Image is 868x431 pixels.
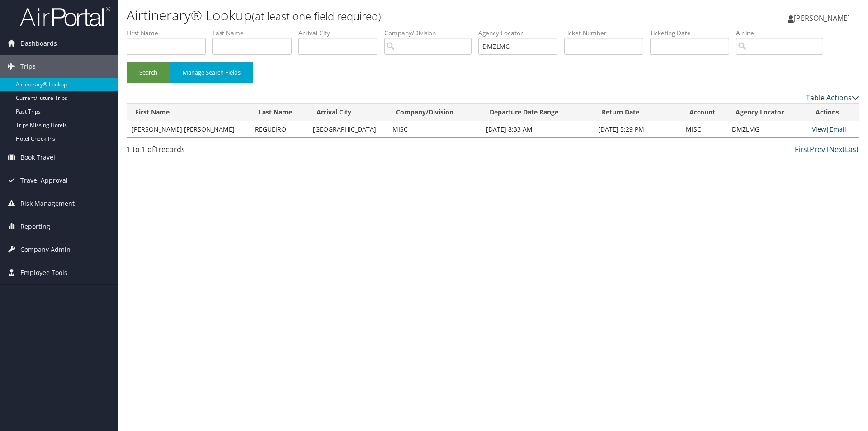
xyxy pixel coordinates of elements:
td: [DATE] 5:29 PM [594,121,681,137]
span: Travel Approval [20,169,68,192]
button: Search [127,62,170,83]
span: Employee Tools [20,261,67,284]
th: Arrival City: activate to sort column ascending [308,104,388,121]
th: First Name: activate to sort column ascending [127,104,250,121]
a: Table Actions [806,93,859,103]
label: Ticketing Date [650,28,736,38]
span: Company Admin [20,238,71,261]
a: View [812,125,826,133]
td: [GEOGRAPHIC_DATA] [308,121,388,137]
th: Agency Locator: activate to sort column ascending [727,104,807,121]
a: Prev [810,144,825,154]
span: Reporting [20,215,50,238]
label: Company/Division [384,28,478,38]
span: Trips [20,55,36,78]
td: [DATE] 8:33 AM [481,121,594,137]
th: Actions [807,104,859,121]
td: | [807,121,859,137]
a: 1 [825,144,829,154]
label: Agency Locator [478,28,564,38]
small: (at least one field required) [252,9,381,24]
label: First Name [127,28,212,38]
td: MISC [681,121,727,137]
td: DMZLMG [727,121,807,137]
h1: Airtinerary® Lookup [127,6,615,25]
label: Airline [736,28,830,38]
img: airportal-logo.png [20,6,110,27]
a: [PERSON_NAME] [788,5,859,32]
th: Account: activate to sort column ascending [681,104,727,121]
td: [PERSON_NAME] [PERSON_NAME] [127,121,250,137]
span: Book Travel [20,146,55,169]
a: Email [830,125,846,133]
th: Company/Division [388,104,481,121]
th: Last Name: activate to sort column ascending [250,104,308,121]
a: Next [829,144,845,154]
span: 1 [154,144,158,154]
a: Last [845,144,859,154]
a: First [795,144,810,154]
label: Arrival City [298,28,384,38]
th: Return Date: activate to sort column ascending [594,104,681,121]
span: Dashboards [20,32,57,55]
div: 1 to 1 of records [127,144,300,159]
span: [PERSON_NAME] [794,13,850,23]
span: Risk Management [20,192,75,215]
td: REGUEIRO [250,121,308,137]
th: Departure Date Range: activate to sort column ascending [481,104,594,121]
td: MISC [388,121,481,137]
button: Manage Search Fields [170,62,253,83]
label: Ticket Number [564,28,650,38]
label: Last Name [212,28,298,38]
